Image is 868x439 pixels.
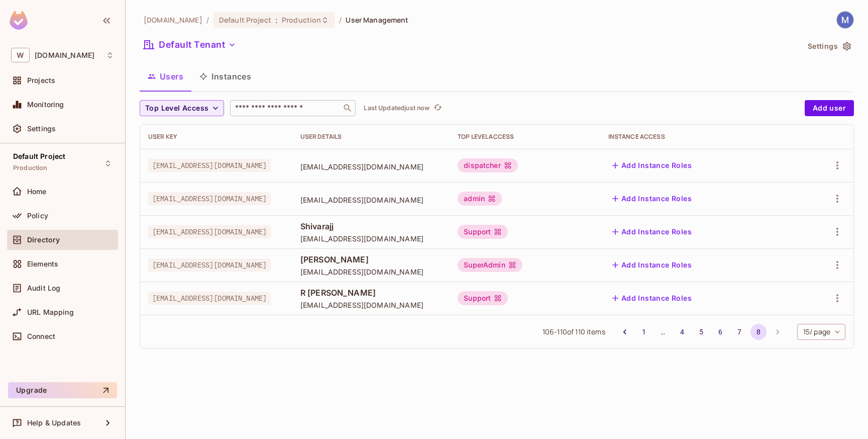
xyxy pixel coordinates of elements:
[608,133,786,141] div: Instance Access
[346,15,408,25] span: User Management
[458,258,522,272] div: SuperAdmin
[282,15,321,25] span: Production
[27,212,48,220] span: Policy
[805,100,854,116] button: Add user
[797,324,845,340] div: 15 / page
[206,15,209,25] li: /
[27,332,55,340] span: Connect
[191,64,259,89] button: Instances
[608,191,696,207] button: Add Instance Roles
[431,102,444,114] button: refresh
[148,133,284,141] div: User Key
[27,236,60,244] span: Directory
[27,76,55,84] span: Projects
[674,324,690,340] button: Go to page 4
[300,254,442,265] span: [PERSON_NAME]
[458,158,518,172] div: dispatcher
[750,324,767,340] button: page 8
[693,324,709,340] button: Go to page 5
[11,48,30,62] span: W
[27,188,47,196] span: Home
[608,257,696,273] button: Add Instance Roles
[636,324,652,340] button: Go to page 1
[364,104,429,112] p: Last Updated just now
[300,300,442,310] span: [EMAIL_ADDRESS][DOMAIN_NAME]
[13,164,48,172] span: Production
[27,101,64,109] span: Monitoring
[144,15,202,25] span: the active workspace
[458,133,592,141] div: Top Level Access
[339,15,342,25] li: /
[148,192,271,205] span: [EMAIL_ADDRESS][DOMAIN_NAME]
[27,419,81,427] span: Help & Updates
[300,195,442,205] span: [EMAIL_ADDRESS][DOMAIN_NAME]
[712,324,728,340] button: Go to page 6
[27,125,56,133] span: Settings
[458,192,502,206] div: admin
[300,267,442,277] span: [EMAIL_ADDRESS][DOMAIN_NAME]
[10,11,28,30] img: SReyMgAAAABJRU5ErkJggg==
[148,159,271,172] span: [EMAIL_ADDRESS][DOMAIN_NAME]
[145,102,208,115] span: Top Level Access
[300,221,442,232] span: Shivarajj
[655,327,671,337] div: …
[300,234,442,243] span: [EMAIL_ADDRESS][DOMAIN_NAME]
[140,100,224,116] button: Top Level Access
[27,308,74,316] span: URL Mapping
[804,38,854,54] button: Settings
[27,284,60,292] span: Audit Log
[148,225,271,238] span: [EMAIL_ADDRESS][DOMAIN_NAME]
[8,382,117,398] button: Upgrade
[458,225,508,239] div: Support
[608,290,696,306] button: Add Instance Roles
[13,152,65,160] span: Default Project
[429,102,444,114] span: Click to refresh data
[300,162,442,171] span: [EMAIL_ADDRESS][DOMAIN_NAME]
[219,15,271,25] span: Default Project
[608,224,696,240] button: Add Instance Roles
[837,12,853,28] img: Mithilesh Gupta
[148,292,271,305] span: [EMAIL_ADDRESS][DOMAIN_NAME]
[300,133,442,141] div: User Details
[608,157,696,173] button: Add Instance Roles
[542,326,605,337] span: 106 - 110 of 110 items
[300,287,442,298] span: R [PERSON_NAME]
[615,324,787,340] nav: pagination navigation
[275,16,278,24] span: :
[35,51,94,59] span: Workspace: withpronto.com
[731,324,747,340] button: Go to page 7
[140,37,240,53] button: Default Tenant
[27,260,58,268] span: Elements
[458,291,508,305] div: Support
[140,64,191,89] button: Users
[617,324,633,340] button: Go to previous page
[148,258,271,272] span: [EMAIL_ADDRESS][DOMAIN_NAME]
[433,103,442,113] span: refresh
